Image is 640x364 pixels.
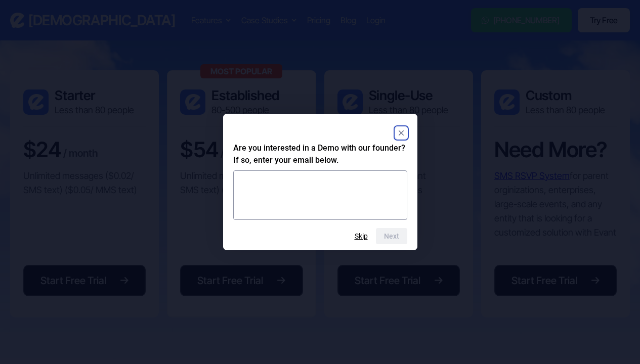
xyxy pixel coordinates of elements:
[233,170,407,220] textarea: Are you interested in a Demo with our founder? If so, enter your email below.
[233,142,407,166] h2: Are you interested in a Demo with our founder? If so, enter your email below.
[395,127,407,139] button: Close
[355,232,368,240] button: Skip
[376,228,407,244] button: Next question
[223,114,417,250] dialog: Are you interested in a Demo with our founder? If so, enter your email below.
